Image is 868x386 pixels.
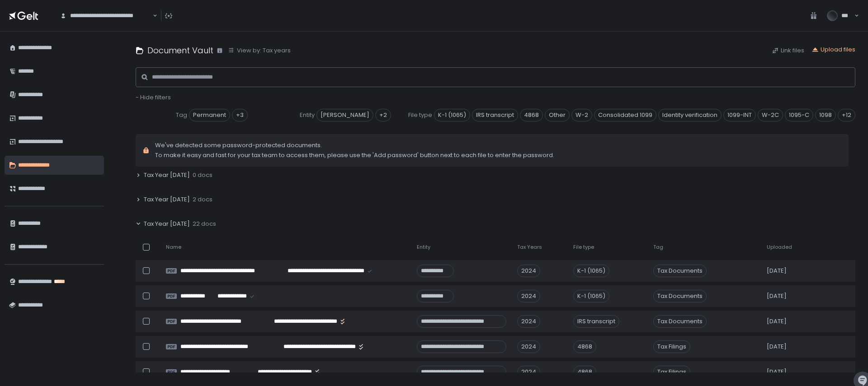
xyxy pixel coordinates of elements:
[193,195,212,204] span: 2 docs
[545,109,570,121] span: Other
[767,267,787,275] span: [DATE]
[723,109,756,121] span: 1099-INT
[517,315,540,328] div: 2024
[785,109,813,121] span: 1095-C
[653,244,663,251] span: Tag
[573,315,619,328] div: IRS transcript
[147,44,213,56] h1: Document Vault
[520,109,543,121] span: 4868
[767,343,787,351] span: [DATE]
[758,109,783,121] span: W-2C
[772,47,804,55] button: Link files
[767,368,787,376] span: [DATE]
[517,340,540,353] div: 2024
[517,244,542,251] span: Tax Years
[155,151,554,159] span: To make it easy and fast for your tax team to access them, please use the 'Add password' button n...
[144,195,190,204] span: Tax Year [DATE]
[573,290,609,302] div: K-1 (1065)
[136,93,171,102] span: - Hide filters
[653,290,707,302] span: Tax Documents
[155,141,554,149] span: We've detected some password-protected documents.
[166,244,181,251] span: Name
[815,109,836,121] span: 1098
[653,366,690,378] span: Tax Filings
[517,366,540,378] div: 2024
[189,109,230,121] span: Permanent
[176,111,187,119] span: Tag
[228,47,291,55] button: View by: Tax years
[653,265,707,277] span: Tax Documents
[838,109,855,121] div: +12
[434,109,470,121] span: K-1 (1065)
[571,109,592,121] span: W-2
[658,109,722,121] span: Identity verification
[472,109,518,121] span: IRS transcript
[573,366,596,378] div: 4868
[151,11,152,20] input: Search for option
[767,317,787,326] span: [DATE]
[316,109,373,121] span: [PERSON_NAME]
[193,220,216,228] span: 22 docs
[375,109,391,121] div: +2
[573,244,594,251] span: File type
[767,244,792,251] span: Uploaded
[144,171,190,179] span: Tax Year [DATE]
[573,340,596,353] div: 4868
[653,315,707,328] span: Tax Documents
[136,93,171,102] button: - Hide filters
[417,244,430,251] span: Entity
[193,171,212,179] span: 0 docs
[517,265,540,277] div: 2024
[144,220,190,228] span: Tax Year [DATE]
[408,111,432,119] span: File type
[767,292,787,300] span: [DATE]
[517,290,540,302] div: 2024
[573,265,609,277] div: K-1 (1065)
[54,6,157,25] div: Search for option
[300,111,315,119] span: Entity
[232,109,248,121] div: +3
[653,340,690,353] span: Tax Filings
[594,109,656,121] span: Consolidated 1099
[811,46,855,54] button: Upload files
